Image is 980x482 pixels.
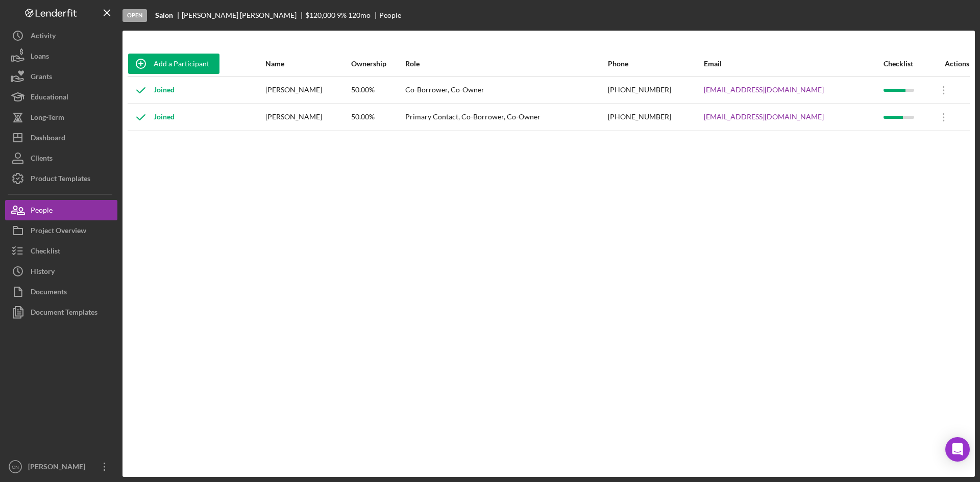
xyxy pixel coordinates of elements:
[31,282,67,305] div: Documents
[348,11,371,19] div: 120 mo
[128,78,175,103] div: Joined
[265,78,350,103] div: [PERSON_NAME]
[5,456,117,477] button: CN[PERSON_NAME]
[5,46,117,66] button: Loans
[31,148,53,171] div: Clients
[265,60,350,68] div: Name
[12,464,19,470] text: CN
[31,200,53,223] div: People
[31,87,68,110] div: Educational
[31,66,52,89] div: Grants
[608,105,702,130] div: [PHONE_NUMBER]
[31,241,60,264] div: Checklist
[608,60,702,68] div: Phone
[5,66,117,87] button: Grants
[31,168,90,191] div: Product Templates
[351,105,404,130] div: 50.00%
[182,11,305,19] div: [PERSON_NAME] [PERSON_NAME]
[5,261,117,282] button: History
[337,11,347,19] div: 9 %
[704,113,824,121] a: [EMAIL_ADDRESS][DOMAIN_NAME]
[884,60,929,68] div: Checklist
[351,78,404,103] div: 50.00%
[26,456,92,479] div: [PERSON_NAME]
[5,282,117,302] button: Documents
[5,128,117,148] button: Dashboard
[405,78,607,103] div: Co-Borrower, Co-Owner
[31,26,56,48] div: Activity
[305,11,335,19] span: $120,000
[31,261,55,284] div: History
[5,220,117,241] button: Project Overview
[5,241,117,261] button: Checklist
[351,60,404,68] div: Ownership
[931,60,969,68] div: Actions
[31,46,49,69] div: Loans
[379,11,401,19] div: People
[128,54,219,74] button: Add a Participant
[5,148,117,168] button: Clients
[128,105,175,130] div: Joined
[608,78,702,103] div: [PHONE_NUMBER]
[31,107,64,130] div: Long-Term
[265,105,350,130] div: [PERSON_NAME]
[31,302,97,325] div: Document Templates
[405,105,607,130] div: Primary Contact, Co-Borrower, Co-Owner
[704,60,883,68] div: Email
[5,87,117,107] button: Educational
[5,168,117,189] button: Product Templates
[155,11,173,19] b: Salon
[945,437,970,462] div: Open Intercom Messenger
[31,220,86,243] div: Project Overview
[122,9,147,22] div: Open
[154,54,209,74] div: Add a Participant
[5,200,117,220] button: People
[31,128,65,150] div: Dashboard
[5,26,117,46] button: Activity
[704,86,824,94] a: [EMAIL_ADDRESS][DOMAIN_NAME]
[5,302,117,322] button: Document Templates
[5,107,117,128] button: Long-Term
[405,60,607,68] div: Role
